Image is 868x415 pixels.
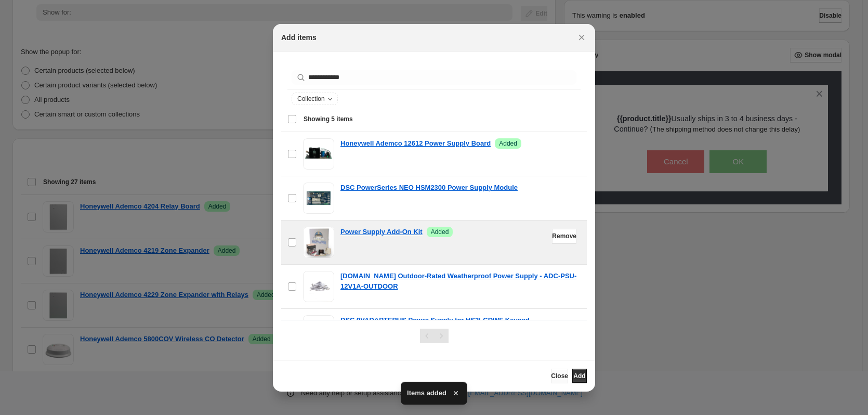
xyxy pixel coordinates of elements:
[292,93,337,105] button: Collection
[431,228,449,236] span: Added
[552,229,576,243] button: Remove
[552,232,576,240] span: Remove
[572,369,587,383] button: Add
[551,372,568,380] span: Close
[297,95,325,103] span: Collection
[499,139,517,148] span: Added
[551,369,568,383] button: Close
[303,183,334,214] img: DSC PowerSeries NEO HSM2300 Power Supply Module
[303,271,334,302] img: Alarm.com Outdoor-Rated Weatherproof Power Supply - ADC-PSU-12V1A-OUTDOOR
[303,315,334,346] img: DSC 9VADAPTERUS Power Supply for HS2LCDWF Keypad
[340,183,518,193] a: DSC PowerSeries NEO HSM2300 Power Supply Module
[340,138,491,149] a: Honeywell Ademco 12612 Power Supply Board
[304,115,353,123] span: Showing 5 items
[304,227,334,258] img: Power Supply Add-On Kit
[407,388,446,398] span: Items added
[340,271,581,292] a: [DOMAIN_NAME] Outdoor-Rated Weatherproof Power Supply - ADC-PSU-12V1A-OUTDOOR
[303,138,334,170] img: Honeywell Ademco 12612 Power Supply Board
[420,329,449,343] nav: Pagination
[340,227,423,237] a: Power Supply Add-On Kit
[574,30,589,45] button: Close
[573,372,585,380] span: Add
[340,315,530,326] a: DSC 9VADAPTERUS Power Supply for HS2LCDWF Keypad
[281,32,317,43] h2: Add items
